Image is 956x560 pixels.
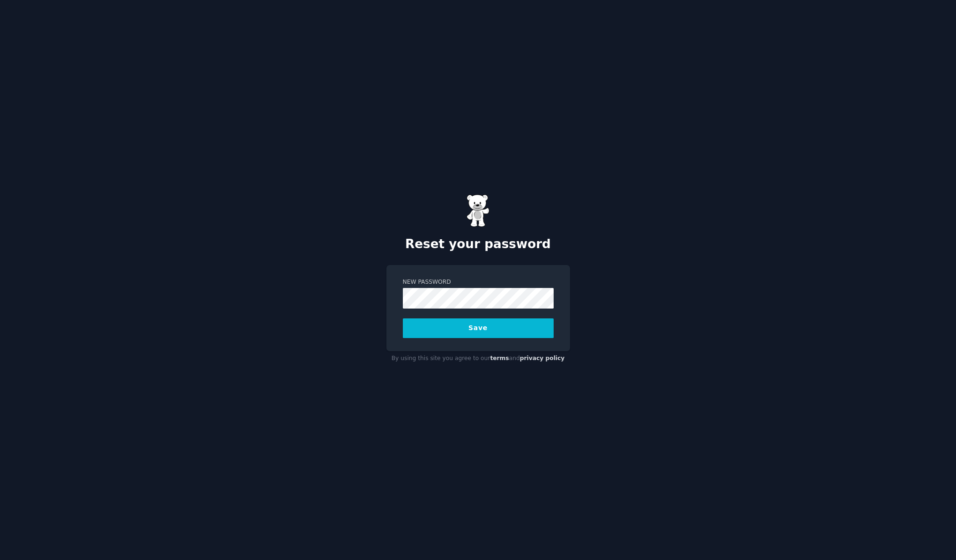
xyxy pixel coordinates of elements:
label: New Password [403,278,554,287]
h2: Reset your password [386,237,570,252]
button: Save [403,318,554,338]
a: terms [490,355,509,361]
img: Gummy Bear [467,194,490,227]
div: By using this site you agree to our and [386,351,570,366]
a: privacy policy [520,355,565,361]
